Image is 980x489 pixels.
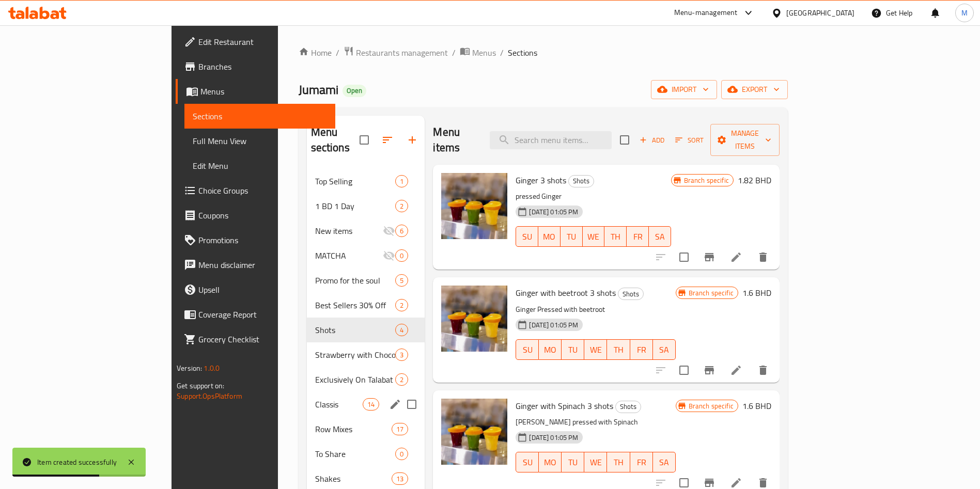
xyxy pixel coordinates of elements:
[315,274,396,287] span: Promo for the soul
[198,283,327,296] span: Upsell
[697,245,722,270] button: Branch-specific-item
[176,228,335,253] a: Promotions
[395,274,408,287] div: items
[307,318,425,342] div: Shots4
[177,379,224,392] span: Get support on:
[565,229,579,244] span: TU
[584,452,607,472] button: WE
[539,452,562,472] button: MO
[433,124,477,155] h2: Menu items
[516,303,675,316] p: Ginger Pressed with beetroot
[525,207,582,217] span: [DATE] 01:05 PM
[649,226,671,247] button: SA
[315,200,396,212] div: 1 BD 1 Day
[668,132,710,148] span: Sort items
[392,423,408,435] div: items
[315,423,392,435] span: Row Mixes
[395,299,408,311] div: items
[472,46,496,59] span: Menus
[583,226,605,247] button: WE
[315,324,396,336] span: Shots
[396,276,408,286] span: 5
[657,342,672,357] span: SA
[177,389,242,403] a: Support.OpsPlatform
[738,173,771,187] h6: 1.82 BHD
[673,246,695,268] span: Select to update
[176,253,335,277] a: Menu disclaimer
[616,401,641,413] span: Shots
[615,401,641,413] div: Shots
[609,229,623,244] span: TH
[657,455,672,470] span: SA
[395,175,408,187] div: items
[607,339,630,360] button: TH
[176,29,335,54] a: Edit Restaurant
[176,203,335,228] a: Coupons
[363,400,379,409] span: 14
[673,359,695,381] span: Select to update
[198,308,327,321] span: Coverage Report
[516,339,539,360] button: SU
[673,132,706,148] button: Sort
[786,7,854,19] div: [GEOGRAPHIC_DATA]
[395,349,408,361] div: items
[395,324,408,336] div: items
[516,172,566,188] span: Ginger 3 shots
[742,399,771,413] h6: 1.6 BHD
[584,339,607,360] button: WE
[730,364,742,376] a: Edit menu item
[568,175,594,187] div: Shots
[751,245,775,270] button: delete
[176,178,335,203] a: Choice Groups
[395,448,408,460] div: items
[315,349,396,361] span: Strawberry with Chocolate
[721,80,788,99] button: export
[674,7,738,19] div: Menu-management
[516,398,613,414] span: Ginger with Spinach 3 shots
[307,342,425,367] div: Strawberry with Chocolate3
[176,302,335,327] a: Coverage Report
[543,455,557,470] span: MO
[618,288,644,300] div: Shots
[392,472,408,485] div: items
[315,398,363,411] div: Classis
[396,375,408,385] span: 2
[566,455,580,470] span: TU
[520,229,534,244] span: SU
[299,46,788,59] nav: breadcrumb
[490,131,612,149] input: search
[452,46,456,59] li: /
[184,153,335,178] a: Edit Menu
[315,448,396,460] span: To Share
[307,367,425,392] div: Exclusively On Talabat2
[604,226,627,247] button: TH
[562,339,584,360] button: TU
[315,249,383,262] span: MATCHA
[363,398,379,411] div: items
[653,452,676,472] button: SA
[396,325,408,335] span: 4
[400,128,425,152] button: Add section
[659,83,709,96] span: import
[198,209,327,222] span: Coupons
[441,399,507,465] img: Ginger with Spinach 3 shots
[343,86,366,95] span: Open
[315,175,396,187] span: Top Selling
[719,127,771,153] span: Manage items
[315,299,396,311] div: Best Sellers 30% Off
[538,226,561,247] button: MO
[299,78,338,101] span: Jumami
[193,160,327,172] span: Edit Menu
[396,201,408,211] span: 2
[315,472,392,485] span: Shakes
[396,177,408,186] span: 1
[562,452,584,472] button: TU
[307,194,425,218] div: 1 BD 1 Day2
[383,225,395,237] svg: Inactive section
[396,449,408,459] span: 0
[392,474,408,484] span: 13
